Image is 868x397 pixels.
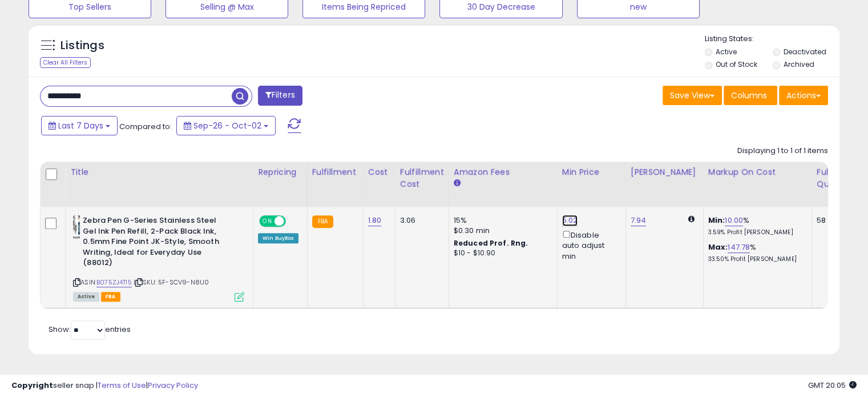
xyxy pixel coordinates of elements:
[817,215,852,226] div: 58
[98,380,146,391] a: Terms of Use
[73,215,244,300] div: ASIN:
[119,121,172,132] span: Compared to:
[11,380,198,391] div: seller snap | |
[631,166,699,178] div: [PERSON_NAME]
[631,215,647,226] a: 7.94
[562,166,621,178] div: Min Price
[731,90,767,101] span: Columns
[708,242,728,252] b: Max:
[400,166,444,190] div: Fulfillment Cost
[725,215,743,226] a: 10.00
[708,215,725,226] b: Min:
[258,166,302,178] div: Repricing
[783,47,826,57] label: Deactivated
[708,166,807,178] div: Markup on Cost
[41,116,118,135] button: Last 7 Days
[454,238,528,248] b: Reduced Prof. Rng.
[148,380,198,391] a: Privacy Policy
[708,242,803,263] div: %
[258,86,302,106] button: Filters
[454,248,548,258] div: $10 - $10.90
[368,166,390,178] div: Cost
[134,278,209,287] span: | SKU: 5F-SCV9-N8U0
[312,166,358,178] div: Fulfillment
[101,292,120,302] span: FBA
[724,86,777,105] button: Columns
[708,255,803,263] p: 33.50% Profit [PERSON_NAME]
[454,215,548,226] div: 15%
[817,166,856,190] div: Fulfillable Quantity
[716,47,737,57] label: Active
[73,215,80,238] img: 41ZqMZEl5aL._SL40_.jpg
[454,166,552,178] div: Amazon Fees
[783,59,814,69] label: Archived
[663,86,722,105] button: Save View
[312,215,333,228] small: FBA
[258,233,298,243] div: Win BuyBox
[562,215,578,226] a: 5.02
[703,162,812,207] th: The percentage added to the cost of goods (COGS) that forms the calculator for Min & Max prices.
[260,216,274,226] span: ON
[73,292,99,302] span: All listings currently available for purchase on Amazon
[808,380,857,391] span: 2025-10-10 20:05 GMT
[708,215,803,236] div: %
[728,242,750,253] a: 147.78
[96,278,132,287] a: B075ZJ4T15
[368,215,382,226] a: 1.80
[83,215,221,271] b: Zebra Pen G-Series Stainless Steel Gel Ink Pen Refill, 2-Pack Black Ink, 0.5mm Fine Point JK-Styl...
[705,34,839,45] p: Listing States:
[193,120,261,131] span: Sep-26 - Oct-02
[562,228,617,262] div: Disable auto adjust min
[40,57,91,68] div: Clear All Filters
[11,380,53,391] strong: Copyright
[400,215,440,226] div: 3.06
[716,59,757,69] label: Out of Stock
[779,86,828,105] button: Actions
[176,116,276,135] button: Sep-26 - Oct-02
[737,146,828,157] div: Displaying 1 to 1 of 1 items
[70,166,248,178] div: Title
[708,228,803,236] p: 3.59% Profit [PERSON_NAME]
[284,216,302,226] span: OFF
[49,324,131,335] span: Show: entries
[60,38,104,54] h5: Listings
[454,178,461,189] small: Amazon Fees.
[58,120,103,131] span: Last 7 Days
[454,226,548,236] div: $0.30 min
